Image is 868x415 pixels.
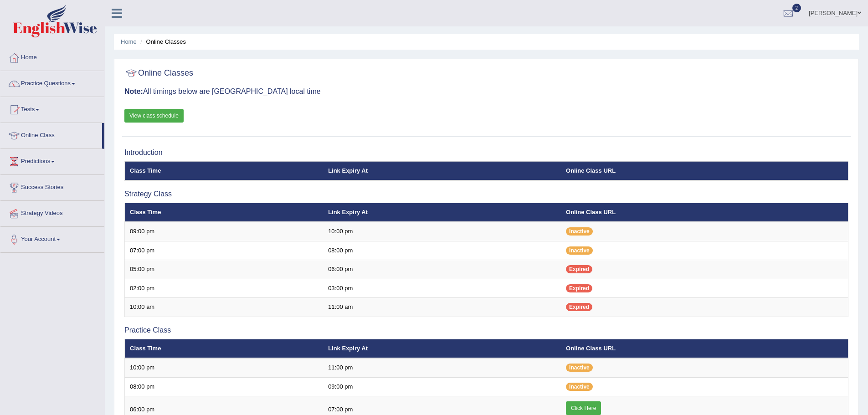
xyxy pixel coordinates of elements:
th: Link Expiry At [323,203,561,222]
li: Online Classes [138,37,186,46]
td: 10:00 pm [125,358,324,377]
td: 09:00 pm [125,222,324,241]
td: 09:00 pm [323,377,561,396]
th: Link Expiry At [323,161,561,180]
th: Online Class URL [561,203,848,222]
td: 10:00 am [125,298,324,317]
span: 2 [792,4,801,12]
td: 03:00 pm [323,279,561,298]
span: Inactive [566,246,593,255]
a: Online Class [0,123,102,146]
span: Expired [566,265,592,273]
td: 11:00 pm [323,358,561,377]
a: View class schedule [124,109,184,123]
a: Your Account [0,227,104,250]
a: Success Stories [0,175,104,198]
td: 02:00 pm [125,279,324,298]
span: Inactive [566,227,593,236]
td: 06:00 pm [323,260,561,279]
a: Home [0,45,104,68]
span: Expired [566,284,592,292]
th: Class Time [125,203,324,222]
th: Link Expiry At [323,339,561,358]
h2: Online Classes [124,67,193,80]
a: Strategy Videos [0,201,104,224]
th: Online Class URL [561,339,848,358]
span: Expired [566,303,592,311]
b: Note: [124,87,143,95]
h3: Introduction [124,149,848,157]
a: Tests [0,97,104,120]
th: Online Class URL [561,161,848,180]
h3: Strategy Class [124,190,848,198]
td: 08:00 pm [125,377,324,396]
td: 11:00 am [323,298,561,317]
h3: Practice Class [124,326,848,334]
h3: All timings below are [GEOGRAPHIC_DATA] local time [124,87,848,96]
span: Inactive [566,364,593,372]
td: 10:00 pm [323,222,561,241]
td: 05:00 pm [125,260,324,279]
a: Predictions [0,149,104,172]
td: 08:00 pm [323,241,561,260]
th: Class Time [125,339,324,358]
span: Inactive [566,383,593,391]
a: Click Here [566,401,601,415]
td: 07:00 pm [125,241,324,260]
a: Practice Questions [0,71,104,94]
a: Home [121,38,137,45]
th: Class Time [125,161,324,180]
